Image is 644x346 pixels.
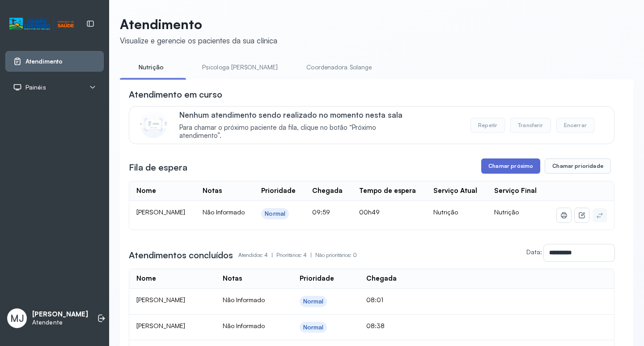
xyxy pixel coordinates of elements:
div: Normal [303,324,324,331]
p: Nenhum atendimento sendo realizado no momento nesta sala [179,110,416,120]
button: Chamar prioridade [545,158,611,174]
img: Logotipo do estabelecimento [9,17,74,31]
h3: Fila de espera [129,161,187,174]
a: Atendimento [13,57,96,66]
span: [PERSON_NAME] [136,208,185,216]
div: Normal [303,298,324,305]
span: Não Informado [223,296,265,303]
img: Imagem de CalloutCard [140,111,167,138]
h3: Atendimento em curso [129,88,222,101]
div: Chegada [366,274,397,283]
span: Atendimento [25,58,63,65]
div: Prioridade [300,274,334,283]
span: [PERSON_NAME] [136,296,185,303]
button: Repetir [470,118,505,133]
span: 00h49 [359,208,380,216]
div: Nutrição [433,208,480,216]
div: Prioridade [261,187,296,195]
span: 09:59 [312,208,330,216]
div: Serviço Final [494,187,537,195]
a: Coordenadora Solange [297,60,381,75]
p: [PERSON_NAME] [32,310,88,319]
span: Nutrição [494,208,519,216]
span: | [271,252,273,258]
div: Notas [223,274,242,283]
span: 08:38 [366,322,385,329]
button: Chamar próximo [481,158,540,174]
div: Visualize e gerencie os pacientes da sua clínica [120,36,277,45]
p: Atendidos: 4 [238,249,276,261]
p: Atendente [32,319,88,326]
label: Data: [526,248,542,256]
p: Prioritários: 4 [276,249,315,261]
div: Chegada [312,187,343,195]
span: Para chamar o próximo paciente da fila, clique no botão “Próximo atendimento”. [179,124,416,141]
a: Nutrição [120,60,182,75]
a: Psicologa [PERSON_NAME] [193,60,287,75]
span: | [310,252,312,258]
span: 08:01 [366,296,383,303]
div: Normal [265,210,285,218]
p: Não prioritários: 0 [315,249,357,261]
span: Não Informado [223,322,265,329]
p: Atendimento [120,16,277,32]
button: Transferir [510,118,551,133]
div: Tempo de espera [359,187,416,195]
div: Serviço Atual [433,187,477,195]
span: [PERSON_NAME] [136,322,185,329]
span: Painéis [25,84,46,91]
span: Não Informado [203,208,245,216]
h3: Atendimentos concluídos [129,249,233,261]
div: Nome [136,187,156,195]
button: Encerrar [556,118,594,133]
div: Nome [136,274,156,283]
div: Notas [203,187,222,195]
